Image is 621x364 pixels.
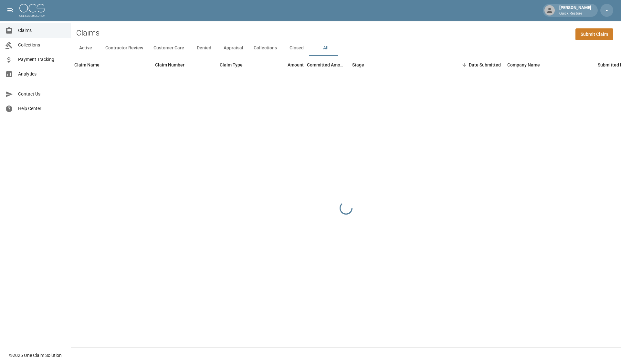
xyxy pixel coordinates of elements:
button: Closed [282,40,311,56]
button: Denied [189,40,218,56]
button: All [311,40,340,56]
div: [PERSON_NAME] [557,5,594,16]
button: open drawer [4,4,17,17]
span: Contact Us [18,91,66,97]
button: Appraisal [218,40,248,56]
div: Committed Amount [307,56,349,74]
button: Customer Care [148,40,189,56]
div: Claim Number [152,56,216,74]
div: Claim Name [71,56,152,74]
div: Committed Amount [307,56,346,74]
span: Analytics [18,71,66,77]
img: ocs-logo-white-transparent.png [19,4,45,17]
p: Quick Restore [559,11,591,16]
div: Amount [288,56,304,74]
span: Claims [18,27,66,34]
div: Stage [352,56,364,74]
div: Date Submitted [469,56,501,74]
span: Payment Tracking [18,56,66,63]
button: Active [71,40,100,56]
div: Amount [265,56,307,74]
div: Claim Type [220,56,243,74]
div: dynamic tabs [71,40,621,56]
button: Contractor Review [100,40,148,56]
div: Date Submitted [446,56,504,74]
div: Stage [349,56,446,74]
div: Claim Number [155,56,184,74]
span: Help Center [18,105,66,112]
div: Company Name [504,56,595,74]
div: © 2025 One Claim Solution [9,352,62,359]
button: Collections [248,40,282,56]
span: Collections [18,42,66,48]
div: Claim Name [74,56,100,74]
a: Submit Claim [575,28,613,40]
div: Company Name [507,56,540,74]
div: Claim Type [216,56,265,74]
h2: Claims [76,28,100,38]
button: Sort [460,60,469,69]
